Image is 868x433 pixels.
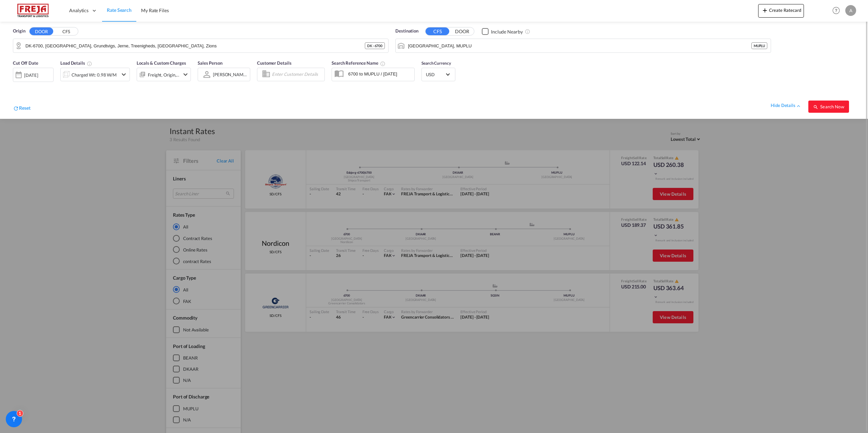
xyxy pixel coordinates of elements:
span: Customer Details [257,60,291,66]
md-icon: Chargeable Weight [87,61,92,66]
div: Charged Wt: 0.98 W/M [72,70,117,80]
span: Search Currency [421,61,451,66]
div: Help [830,5,845,17]
span: Origin [13,28,25,35]
md-icon: icon-chevron-down [120,70,128,79]
span: Destination [395,28,418,35]
div: MUPLU [751,42,768,49]
input: Enter Customer Details [272,69,322,80]
span: Sales Person [198,60,222,66]
button: CFS [426,27,449,35]
div: A [845,5,856,16]
md-icon: icon-plus 400-fg [761,6,769,14]
md-select: Sales Person: Anne Steensen Blicher [212,69,248,79]
div: [PERSON_NAME] [PERSON_NAME] [213,72,283,77]
span: Reset [19,105,31,111]
md-icon: Unchecked: Ignores neighbouring ports when fetching rates.Checked : Includes neighbouring ports w... [525,29,530,34]
button: CFS [54,28,78,36]
span: My Rate Files [141,7,169,13]
span: Search Reference Name [332,60,386,66]
div: hide detailsicon-chevron-up [771,102,802,109]
span: DK - 6700 [367,43,382,48]
md-icon: icon-magnify [813,104,818,110]
span: Cut Off Date [13,60,38,66]
span: USD [426,71,445,78]
md-select: Select Currency: $ USDUnited States Dollar [425,69,452,79]
span: icon-magnifySearch Now [813,104,844,109]
md-icon: icon-refresh [13,105,19,111]
div: [DATE] [13,68,54,82]
button: DOOR [29,27,53,35]
div: Freight Origin Destinationicon-chevron-down [137,68,191,81]
img: 586607c025bf11f083711d99603023e7.png [10,3,56,18]
md-input-container: Port Louis, MUPLU [396,39,771,52]
md-input-container: DK-6700, Esbjerg, Grundtvigs, Jerne, Treenigheds, Vor Frelsers, Zions [13,39,388,52]
div: Include Nearby [491,28,523,35]
button: icon-magnifySearch Now [808,101,849,113]
div: [DATE] [24,72,38,78]
div: icon-refreshReset [13,105,31,113]
input: Search by Door [25,41,365,51]
md-icon: icon-chevron-up [795,103,802,109]
span: Locals & Custom Charges [137,60,186,66]
button: icon-plus 400-fgCreate Ratecard [758,4,804,18]
md-icon: Your search will be saved by the below given name [380,61,386,66]
input: Search by Port [408,41,751,51]
md-checkbox: Checkbox No Ink [482,28,523,35]
span: Analytics [69,7,88,14]
input: Search Reference Name [345,69,414,79]
span: Help [830,5,842,16]
div: Freight Origin Destination [148,70,180,80]
span: Rate Search [107,7,132,13]
div: Charged Wt: 0.98 W/Micon-chevron-down [60,68,130,81]
md-icon: icon-chevron-down [181,70,190,79]
span: Load Details [60,60,92,66]
md-datepicker: Select [13,81,18,90]
button: DOOR [450,28,474,36]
